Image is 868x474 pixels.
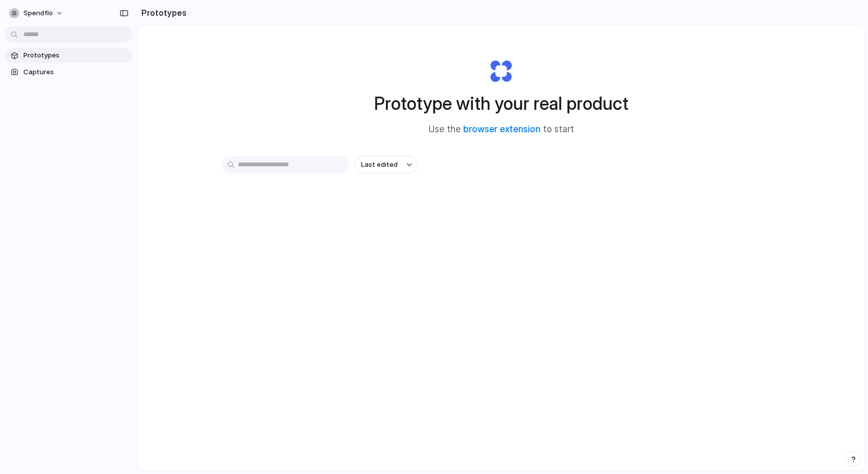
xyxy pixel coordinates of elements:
button: Last edited [355,156,418,173]
span: Captures [23,67,128,77]
h1: Prototype with your real product [374,90,628,117]
span: Prototypes [23,50,128,61]
a: Captures [5,65,132,80]
span: Use the to start [429,123,574,136]
h2: Prototypes [137,7,187,19]
a: Prototypes [5,48,132,63]
a: browser extension [463,124,541,134]
button: spendflo [5,5,69,21]
span: spendflo [23,8,53,18]
span: Last edited [361,160,398,170]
